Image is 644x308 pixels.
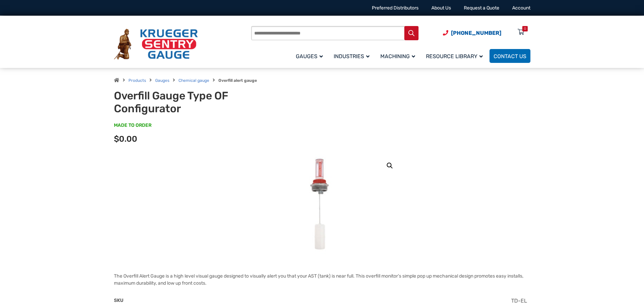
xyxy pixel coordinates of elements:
a: Products [128,78,146,83]
a: About Us [431,5,451,11]
span: SKU [114,298,123,303]
a: Contact Us [490,49,530,63]
a: Request a Quote [464,5,499,11]
a: View full-screen image gallery [384,160,396,172]
p: The Overfill Alert Gauge is a high level visual gauge designed to visually alert you that your AS... [114,273,530,287]
a: Gauges [155,78,169,83]
h1: Overfill Gauge Type OF Configurator [114,89,281,115]
span: MADE TO ORDER [114,122,151,129]
a: Phone Number (920) 434-8860 [443,29,501,37]
span: Contact Us [494,53,526,60]
span: Resource Library [426,53,483,60]
span: $0.00 [114,134,137,144]
a: Chemical gauge [178,78,209,83]
img: Krueger Sentry Gauge [114,29,198,60]
span: Machining [380,53,415,60]
span: TD-EL [511,298,527,304]
span: Gauges [296,53,323,60]
span: [PHONE_NUMBER] [451,30,501,36]
div: 0 [524,26,526,31]
strong: Overfill alert gauge [218,78,257,83]
img: Overfill Gauge Type OF Configurator [298,154,346,256]
a: Industries [330,48,376,64]
span: Industries [334,53,369,60]
a: Machining [376,48,422,64]
a: Gauges [292,48,330,64]
a: Resource Library [422,48,490,64]
a: Preferred Distributors [372,5,419,11]
a: Account [512,5,530,11]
